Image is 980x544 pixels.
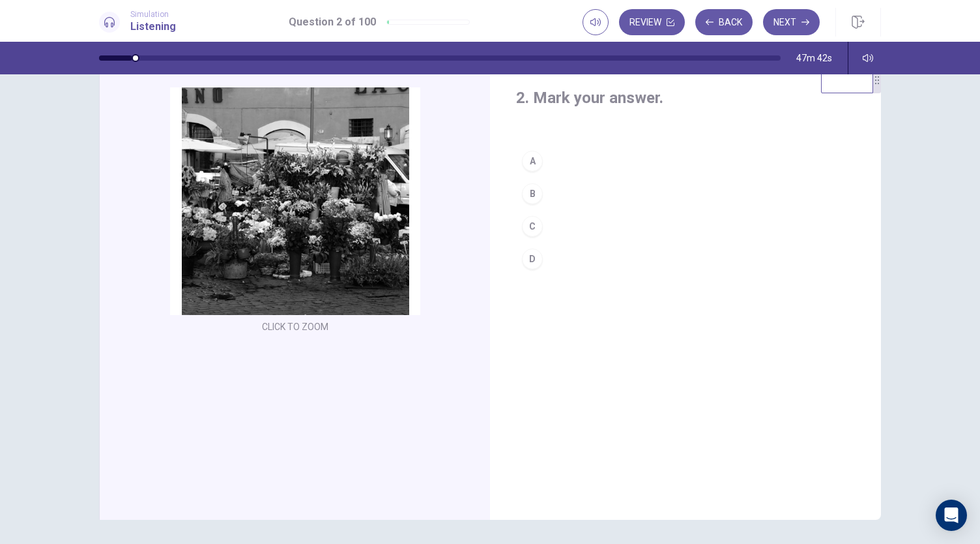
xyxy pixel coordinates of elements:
[522,249,543,269] div: D
[763,9,820,35] button: Next
[796,53,832,63] span: 47m 42s
[289,14,376,30] h1: Question 2 of 100
[516,145,855,177] button: A
[522,216,543,237] div: C
[522,183,543,204] div: B
[516,177,855,210] button: B
[516,210,855,243] button: C
[619,9,685,35] button: Review
[522,151,543,172] div: A
[936,500,967,531] div: Open Intercom Messenger
[130,10,176,19] span: Simulation
[695,9,753,35] button: Back
[516,243,855,275] button: D
[516,87,855,108] h4: 2. Mark your answer.
[130,19,176,35] h1: Listening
